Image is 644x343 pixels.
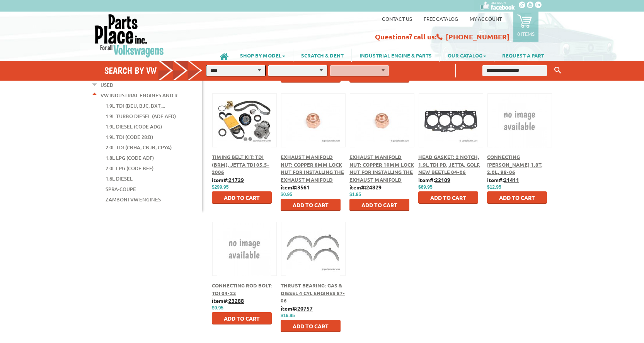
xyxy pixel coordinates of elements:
span: $1.95 [349,192,361,197]
u: 21411 [504,176,519,183]
a: Free Catalog [424,15,458,22]
a: Thrust Bearing: Gas & Diesel 4 Cyl engines 87-06 [281,282,345,304]
span: Add to Cart [430,194,466,201]
button: Keyword Search [552,64,564,77]
b: item#: [487,176,519,183]
a: 1.9L TDI (Code 28:B) [106,132,153,142]
a: My Account [470,15,502,22]
button: Add to Cart [349,199,409,211]
a: 2.0L TDI (CBHA, CBJB, CPYA) [106,142,172,152]
button: Add to Cart [212,312,272,324]
b: item#: [349,184,382,191]
a: Connecting Rod Bolt: TDI 04-23 [212,282,272,296]
a: SCRATCH & DENT [293,49,351,62]
u: 24829 [366,184,382,191]
span: $69.95 [418,184,433,190]
a: REQUEST A PART [494,49,552,62]
a: Connecting [PERSON_NAME] 1.8T, 2.0L, 98-06 [487,154,543,175]
a: OUR CATALOG [440,49,494,62]
a: 1.9L Turbo Diesel (ADE AFD) [106,111,176,121]
span: $0.95 [281,192,292,197]
u: 23288 [228,297,244,304]
img: Parts Place Inc! [94,14,165,58]
u: 22109 [435,176,450,183]
span: $12.95 [487,184,501,190]
button: Add to Cart [487,191,547,204]
b: item#: [281,305,313,312]
span: Add to Cart [293,323,329,329]
a: Used [101,80,113,90]
b: item#: [281,184,310,191]
b: item#: [418,176,450,183]
a: Zamboni VW Engines [106,194,161,204]
button: Add to Cart [281,199,341,211]
a: 0 items [513,12,538,42]
a: Exhaust Manifold Nut: Copper 10mm Lock Nut for Installing the Exhaust Manifold [349,154,414,183]
span: Add to Cart [361,201,397,208]
a: SHOP BY MODEL [232,49,293,62]
span: Add to Cart [293,201,329,208]
a: INDUSTRIAL ENGINE & PARTS [352,49,440,62]
u: 20757 [297,305,313,312]
a: 1.9L Diesel (Code ADG) [106,122,162,132]
button: Add to Cart [212,191,272,204]
p: 0 items [517,30,535,37]
button: Add to Cart [418,191,478,204]
a: 1.8L LPG (Code ADF) [106,153,154,163]
span: Add to Cart [499,194,535,201]
h4: Search by VW [104,65,210,76]
a: 2.0L LPG (Code BEF) [106,163,153,173]
a: Timing Belt Kit: TDI (BRM), Jetta TDI 05.5-2006 [212,154,269,175]
span: $9.95 [212,305,223,311]
a: 1.6L Diesel [106,174,133,184]
a: Contact us [382,15,412,22]
span: $299.95 [212,184,228,190]
a: Head Gasket: 2 Notch, 1.9L TDI PD, Jetta, Golf, New Beetle 04-06 [418,154,480,175]
button: Add to Cart [281,320,341,332]
a: 1.9L TDI (BEU, BJC, BXT,... [106,101,165,111]
span: Add to Cart [224,194,260,201]
u: 21729 [228,176,244,183]
span: Add to Cart [224,315,260,322]
u: 3561 [297,184,310,191]
span: $16.95 [281,313,295,318]
b: item#: [212,297,244,304]
a: VW Industrial Engines and R... [101,90,181,100]
a: Spra-Coupe [106,184,136,194]
b: item#: [212,176,244,183]
a: Exhaust Manifold Nut: Copper 8mm Lock Nut for Installing the Exhaust Manifold [281,154,344,183]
